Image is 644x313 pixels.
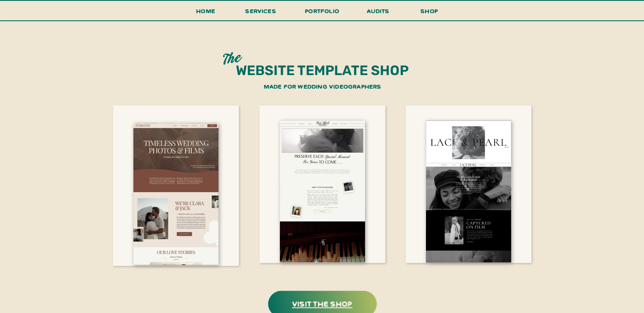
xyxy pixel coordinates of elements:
a: visit the shop [269,296,376,310]
h1: made for wedding videographers [216,81,430,95]
a: services [243,6,279,21]
a: shop [409,6,450,20]
a: audits [365,6,391,20]
a: portfolio [302,6,342,21]
h1: website template shop [212,61,433,82]
a: Home [193,6,219,21]
span: services [245,7,276,15]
